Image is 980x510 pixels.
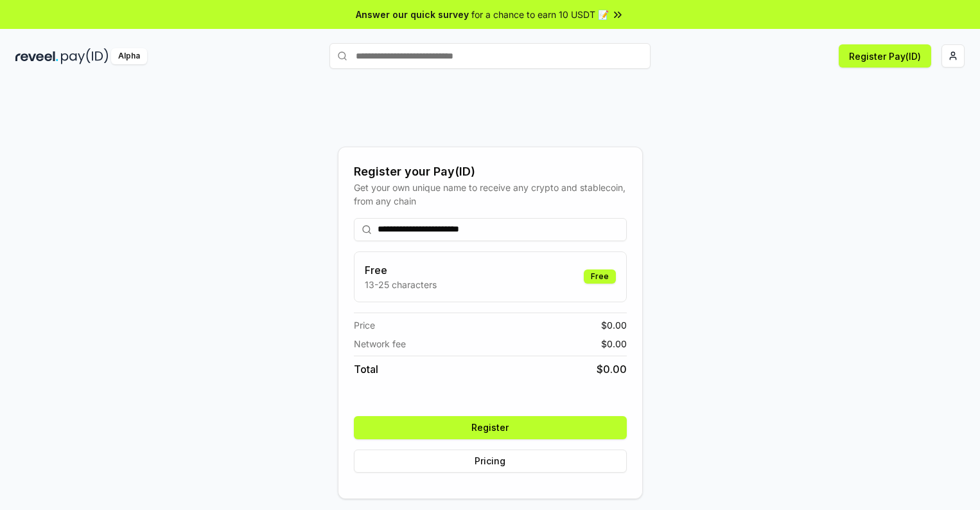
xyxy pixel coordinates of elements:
[584,269,616,284] div: Free
[471,8,609,21] span: for a chance to earn 10 USDT 📝
[839,44,931,68] button: Register Pay(ID)
[356,8,469,21] span: Answer our quick survey
[15,48,58,64] img: reveel_dark
[61,48,109,64] img: pay_id
[601,318,627,332] span: $ 0.00
[111,48,147,64] div: Alpha
[354,450,627,473] button: Pricing
[354,361,378,377] span: Total
[354,181,627,208] div: Get your own unique name to receive any crypto and stablecoin, from any chain
[354,416,627,439] button: Register
[601,337,627,351] span: $ 0.00
[365,278,437,291] p: 13-25 characters
[365,262,437,278] h3: Free
[597,361,627,377] span: $ 0.00
[354,337,406,351] span: Network fee
[354,318,375,332] span: Price
[354,163,627,181] div: Register your Pay(ID)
